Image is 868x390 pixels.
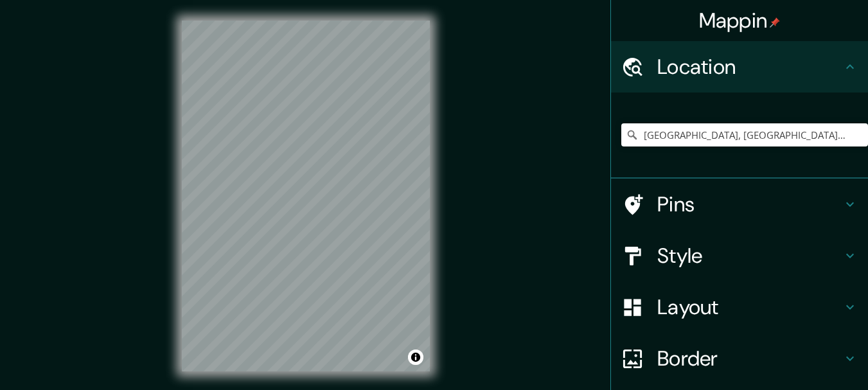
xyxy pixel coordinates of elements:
[611,333,868,384] div: Border
[657,346,842,371] h4: Border
[611,230,868,281] div: Style
[611,281,868,333] div: Layout
[408,350,423,365] button: Toggle attribution
[657,191,842,217] h4: Pins
[621,123,868,146] input: Pick your city or area
[657,243,842,269] h4: Style
[657,54,842,80] h4: Location
[770,17,780,28] img: pin-icon.png
[611,179,868,230] div: Pins
[182,21,430,371] canvas: Map
[699,8,781,33] h4: Mappin
[611,41,868,93] div: Location
[657,294,842,320] h4: Layout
